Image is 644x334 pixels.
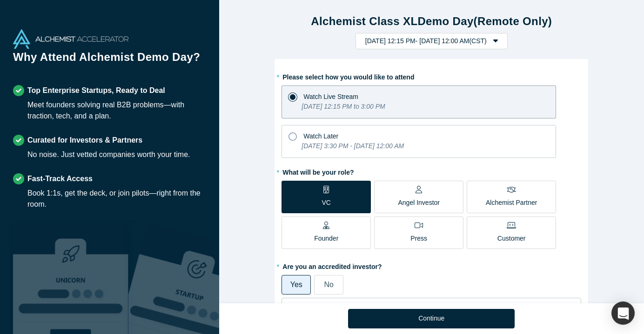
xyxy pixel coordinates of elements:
div: Book 1:1s, get the deck, or join pilots—right from the room. [27,188,206,210]
img: Alchemist Accelerator Logo [13,29,128,49]
strong: Top Enterprise Startups, Ready to Deal [27,86,165,94]
p: Founder [314,234,338,243]
button: Continue [348,309,515,328]
span: No [324,281,334,288]
p: Angel Investor [398,198,440,208]
span: Yes [290,281,302,288]
i: [DATE] 3:30 PM - [DATE] 12:00 AM [302,142,404,150]
label: Please select how you would like to attend [282,69,581,82]
p: Customer [497,234,526,243]
p: Alchemist Partner [486,198,537,208]
strong: Fast-Track Access [27,175,93,183]
button: [DATE] 12:15 PM- [DATE] 12:00 AM(CST) [356,33,508,49]
i: [DATE] 12:15 PM to 3:00 PM [302,103,385,110]
div: No noise. Just vetted companies worth your time. [27,149,190,160]
label: Are you an accredited investor? [282,259,581,272]
p: Press [410,234,427,243]
strong: Alchemist Class XL Demo Day (Remote Only) [311,15,552,27]
div: Meet founders solving real B2B problems—with traction, tech, and a plan. [27,99,206,122]
strong: Curated for Investors & Partners [27,136,142,144]
span: Watch Live Stream [303,93,358,100]
p: VC [322,198,331,208]
label: What will be your role? [282,164,581,177]
span: Watch Later [303,132,338,140]
h1: Why Attend Alchemist Demo Day? [13,49,206,72]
